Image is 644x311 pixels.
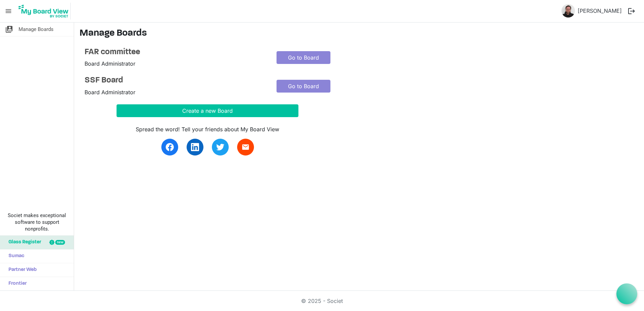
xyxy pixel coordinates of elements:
span: Glass Register [5,236,41,249]
div: new [55,240,65,245]
button: Create a new Board [117,104,298,117]
span: Board Administrator [85,60,135,67]
span: switch_account [5,23,13,36]
span: Board Administrator [85,89,135,96]
a: Go to Board [277,80,330,93]
div: Spread the word! Tell your friends about My Board View [117,125,298,133]
span: Sumac [5,249,24,263]
h3: Manage Boards [79,28,639,39]
span: Frontier [5,277,27,290]
a: SSF Board [85,76,266,85]
span: email [241,143,250,151]
button: logout [624,4,639,18]
img: twitter.svg [216,143,224,151]
a: Go to Board [277,51,330,64]
span: Societ makes exceptional software to support nonprofits. [3,212,71,232]
img: facebook.svg [166,143,174,151]
a: [PERSON_NAME] [575,4,624,18]
span: Manage Boards [19,23,54,36]
img: vjXNW1cme0gN52Zu4bmd9GrzmWk9fVhp2_YVE8WxJd3PvSJ3Xcim8muxpHb9t5R7S0Hx1ZVnr221sxwU8idQCA_thumb.png [561,4,575,18]
a: email [237,139,254,155]
img: linkedin.svg [191,143,199,151]
a: FAR committee [85,47,266,57]
span: Partner Web [5,263,37,277]
img: My Board View Logo [17,3,71,20]
span: menu [2,5,15,18]
a: My Board View Logo [17,3,73,20]
a: © 2025 - Societ [301,298,343,304]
